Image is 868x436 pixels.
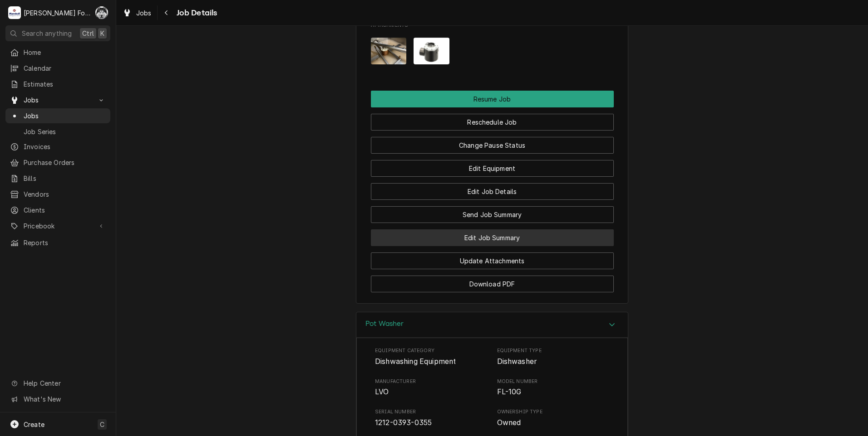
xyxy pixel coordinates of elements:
[8,6,21,19] div: M
[371,38,407,64] img: b7Wazg3KS1wYfBG0w6Zw
[24,205,106,215] span: Clients
[100,29,104,38] span: K
[24,111,106,121] span: Jobs
[24,238,106,247] span: Reports
[5,139,110,154] a: Invoices
[371,30,614,72] span: Attachments
[497,378,610,397] div: Model Number
[24,378,105,388] span: Help Center
[371,131,614,154] div: Button Group Row
[371,246,614,269] div: Button Group Row
[375,408,488,416] span: Serial Number
[159,5,174,20] button: Navigate back
[100,420,104,429] span: C
[497,417,610,428] span: Ownership Type
[24,221,92,231] span: Pricebook
[375,347,488,354] span: Equipment Category
[24,174,106,183] span: Bills
[371,137,614,154] button: Change Pause Status
[371,183,614,200] button: Edit Job Details
[5,77,110,92] a: Estimates
[24,394,105,404] span: What's New
[356,312,628,338] button: Accordion Details Expand Trigger
[371,223,614,246] div: Button Group Row
[375,357,456,366] span: Dishwashing Equipment
[371,206,614,223] button: Send Job Summary
[497,378,610,385] span: Model Number
[136,8,152,18] span: Jobs
[24,421,44,428] span: Create
[371,177,614,200] div: Button Group Row
[497,347,610,354] span: Equipment Type
[371,91,614,292] div: Button Group
[497,356,610,367] span: Equipment Type
[375,347,488,367] div: Equipment Category
[5,108,110,123] a: Jobs
[5,61,110,76] a: Calendar
[5,187,110,202] a: Vendors
[5,155,110,170] a: Purchase Orders
[24,8,90,18] div: [PERSON_NAME] Food Equipment Service
[497,357,537,366] span: Dishwasher
[497,418,521,427] span: Owned
[497,347,610,367] div: Equipment Type
[24,48,106,57] span: Home
[497,408,610,416] span: Ownership Type
[95,6,108,19] div: C(
[174,7,217,19] span: Job Details
[497,387,610,397] span: Model Number
[375,408,488,428] div: Serial Number
[24,158,106,167] span: Purchase Orders
[371,107,614,131] div: Button Group Row
[24,63,106,73] span: Calendar
[371,22,614,72] div: Attachments
[5,376,110,391] a: Go to Help Center
[24,95,92,105] span: Jobs
[371,154,614,177] div: Button Group Row
[375,378,488,397] div: Manufacturer
[371,276,614,292] button: Download PDF
[375,388,389,396] span: LVO
[5,392,110,407] a: Go to What's New
[371,269,614,292] div: Button Group Row
[375,418,432,427] span: 1212-0393-0355
[375,356,488,367] span: Equipment Category
[371,229,614,246] button: Edit Job Summary
[5,203,110,218] a: Clients
[371,114,614,131] button: Reschedule Job
[5,235,110,250] a: Reports
[82,29,94,38] span: Ctrl
[5,45,110,60] a: Home
[24,127,106,136] span: Job Series
[371,160,614,177] button: Edit Equipment
[95,6,108,19] div: Chris Murphy (103)'s Avatar
[375,417,488,428] span: Serial Number
[22,29,72,38] span: Search anything
[5,25,110,41] button: Search anythingCtrlK
[5,92,110,107] a: Go to Jobs
[356,312,628,338] div: Accordion Header
[365,320,404,328] h3: Pot Washer
[24,189,106,199] span: Vendors
[119,5,155,20] a: Jobs
[5,171,110,186] a: Bills
[371,200,614,223] div: Button Group Row
[5,218,110,233] a: Go to Pricebook
[24,142,106,151] span: Invoices
[375,378,488,385] span: Manufacturer
[371,252,614,269] button: Update Attachments
[497,388,522,396] span: FL-10G
[497,408,610,428] div: Ownership Type
[5,124,110,139] a: Job Series
[371,91,614,107] div: Button Group Row
[24,79,106,89] span: Estimates
[8,6,21,19] div: Marshall Food Equipment Service's Avatar
[375,387,488,397] span: Manufacturer
[414,38,449,64] img: BsPwcXtDQGiPtcpkSKAi
[371,91,614,107] button: Resume Job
